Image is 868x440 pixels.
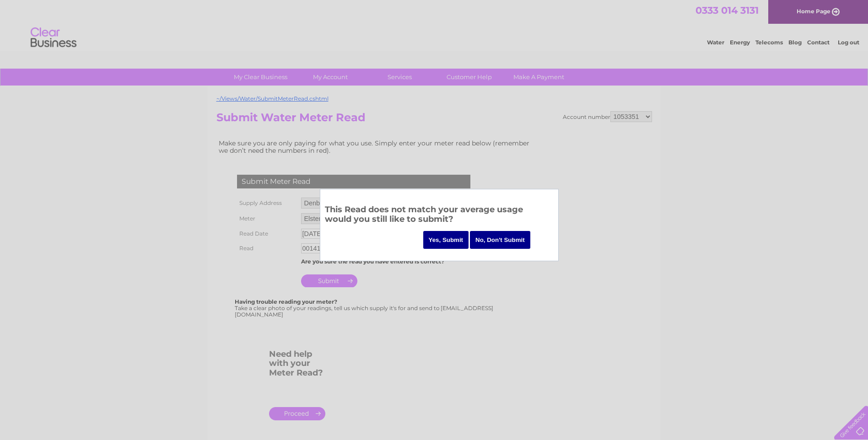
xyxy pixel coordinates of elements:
[30,24,77,52] img: logo.png
[470,231,530,249] input: No, Don't Submit
[325,203,554,228] h3: This Read does not match your average usage would you still like to submit?
[423,231,469,249] input: Yes, Submit
[707,39,724,46] a: Water
[730,39,750,46] a: Energy
[788,39,802,46] a: Blog
[838,39,859,46] a: Log out
[695,5,759,16] a: 0333 014 3131
[755,39,783,46] a: Telecoms
[218,5,651,44] div: Clear Business is a trading name of Verastar Limited (registered in [GEOGRAPHIC_DATA] No. 3667643...
[807,39,830,46] a: Contact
